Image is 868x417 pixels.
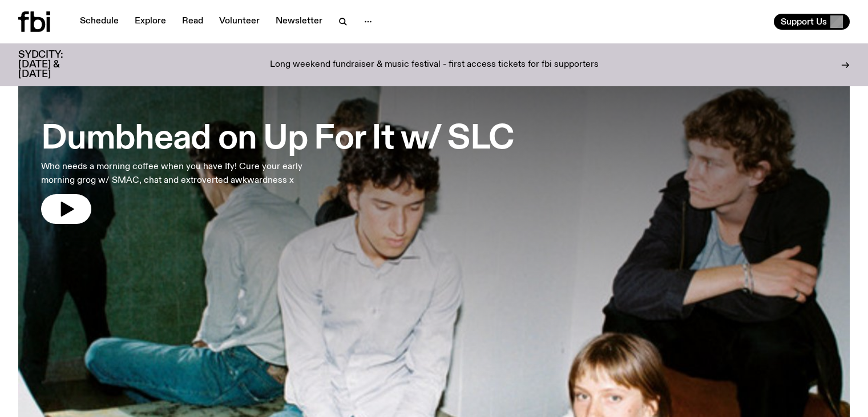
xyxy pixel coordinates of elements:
p: Long weekend fundraiser & music festival - first access tickets for fbi supporters [270,60,599,70]
a: Volunteer [212,14,267,30]
h3: SYDCITY: [DATE] & [DATE] [18,50,91,79]
p: Who needs a morning coffee when you have Ify! Cure your early morning grog w/ SMAC, chat and extr... [41,160,333,187]
span: Support Us [781,17,827,27]
button: Support Us [774,14,850,30]
a: Explore [128,14,173,30]
a: Read [175,14,210,30]
a: Newsletter [269,14,329,30]
a: Dumbhead on Up For It w/ SLCWho needs a morning coffee when you have Ify! Cure your early morning... [41,112,513,224]
h3: Dumbhead on Up For It w/ SLC [41,123,513,155]
a: Schedule [73,14,126,30]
